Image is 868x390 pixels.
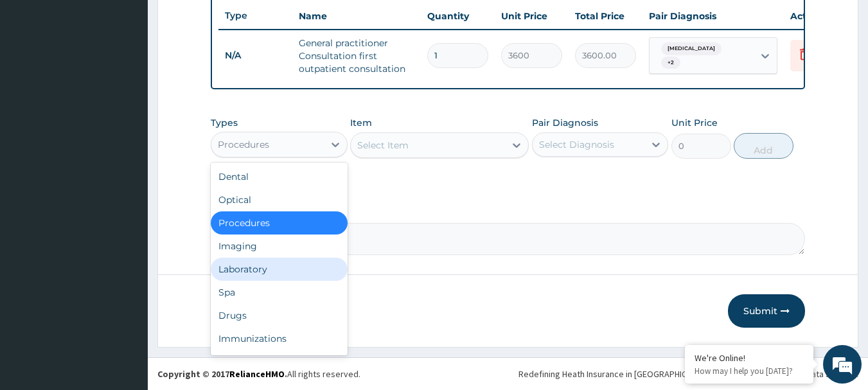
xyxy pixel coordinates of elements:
[148,357,868,390] footer: All rights reserved.
[211,118,238,129] label: Types
[292,3,421,29] th: Name
[211,281,348,304] div: Spa
[211,327,348,350] div: Immunizations
[6,256,245,301] textarea: Type your message and hit 'Enter'
[211,6,242,37] div: Minimize live chat window
[695,366,804,377] p: How may I help you today?
[211,211,348,235] div: Procedures
[642,3,784,29] th: Pair Diagnosis
[292,30,421,82] td: General practitioner Consultation first outpatient consultation
[211,258,348,281] div: Laboratory
[350,116,372,129] label: Item
[539,138,614,151] div: Select Diagnosis
[211,165,348,188] div: Dental
[211,235,348,258] div: Imaging
[24,64,52,96] img: d_794563401_company_1708531726252_794563401
[532,116,598,129] label: Pair Diagnosis
[67,72,216,89] div: Chat with us now
[357,139,409,152] div: Select Item
[661,57,680,69] span: + 2
[211,304,348,327] div: Drugs
[695,352,804,364] div: We're Online!
[229,368,285,380] a: RelianceHMO
[495,3,569,29] th: Unit Price
[75,114,177,244] span: We're online!
[218,44,292,67] td: N/A
[157,368,287,380] strong: Copyright © 2017 .
[569,3,642,29] th: Total Price
[518,368,858,380] div: Redefining Heath Insurance in [GEOGRAPHIC_DATA] using Telemedicine and Data Science!
[218,4,292,28] th: Type
[734,133,793,159] button: Add
[211,350,348,373] div: Others
[211,188,348,211] div: Optical
[421,3,495,29] th: Quantity
[671,116,718,129] label: Unit Price
[784,3,848,29] th: Actions
[218,138,269,151] div: Procedures
[728,294,805,328] button: Submit
[211,205,806,216] label: Comment
[661,42,722,55] span: [MEDICAL_DATA]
